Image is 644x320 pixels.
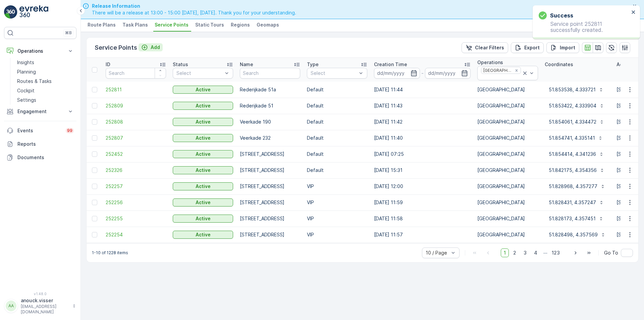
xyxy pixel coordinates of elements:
div: Toggle Row Selected [92,216,97,221]
span: Geomaps [257,21,279,28]
button: Operations [4,44,76,58]
button: Active [173,231,233,239]
button: Active [173,182,233,190]
td: [GEOGRAPHIC_DATA] [474,227,541,243]
p: Active [196,135,211,141]
p: Active [196,119,211,125]
td: Default [304,146,371,162]
span: Static Tours [195,21,224,28]
span: 3 [521,248,530,257]
p: 51.828498, 4.357569 [549,231,598,238]
td: VIP [304,211,371,227]
p: Status [173,61,188,68]
p: [EMAIL_ADDRESS][DOMAIN_NAME] [21,304,69,315]
span: Service Points [155,21,189,28]
p: Add [151,44,160,51]
p: Service Points [95,43,137,52]
td: [GEOGRAPHIC_DATA] [474,114,541,130]
a: 252326 [106,167,166,174]
p: Service point 252811 successfully created. [539,21,629,33]
span: Regions [231,21,250,28]
td: [DATE] 11:44 [371,82,474,98]
td: [STREET_ADDRESS] [236,227,304,243]
td: Default [304,114,371,130]
button: Active [173,150,233,158]
div: Toggle Row Selected [92,87,97,92]
p: ID [106,61,110,68]
td: [STREET_ADDRESS] [236,211,304,227]
p: Clear Filters [475,44,504,51]
td: Default [304,162,371,178]
p: Import [560,44,575,51]
td: [DATE] 12:00 [371,178,474,194]
div: Remove Prullenbakken [513,68,520,73]
p: Active [196,151,211,157]
td: [DATE] 07:25 [371,146,474,162]
td: VIP [304,178,371,194]
td: [STREET_ADDRESS] [236,162,304,178]
p: 51.853422, 4.333904 [549,102,596,109]
p: Active [196,231,211,238]
button: Active [173,118,233,126]
button: Active [173,134,233,142]
td: [GEOGRAPHIC_DATA] [474,178,541,194]
button: 51.828431, 4.357247 [545,197,608,208]
a: 252807 [106,135,166,141]
p: Insights [17,59,34,66]
button: Active [173,166,233,174]
p: Type [307,61,319,68]
button: 51.854741, 4.335141 [545,133,607,143]
td: [GEOGRAPHIC_DATA] [474,98,541,114]
p: 51.854061, 4.334472 [549,119,596,125]
p: Events [17,127,62,134]
a: 252809 [106,102,166,109]
td: VIP [304,227,371,243]
p: 51.828968, 4.357277 [549,183,597,190]
p: Operations [477,59,503,66]
button: 51.828498, 4.357569 [545,229,610,240]
td: [DATE] 11:59 [371,194,474,211]
button: 51.854061, 4.334472 [545,117,608,127]
td: [STREET_ADDRESS] [236,146,304,162]
p: 51.854741, 4.335141 [549,135,595,141]
p: Active [196,215,211,222]
h3: Success [550,11,573,19]
p: Documents [17,154,74,161]
p: 99 [67,128,72,133]
a: 252257 [106,183,166,190]
div: Toggle Row Selected [92,232,97,237]
p: Coordinates [545,61,573,68]
img: logo [4,5,17,19]
button: AAanouck.visser[EMAIL_ADDRESS][DOMAIN_NAME] [4,297,76,315]
p: ⌘B [65,30,72,36]
button: Clear Filters [462,42,508,53]
img: logo_light-DOdMpM7g.png [19,5,48,19]
div: [GEOGRAPHIC_DATA] [481,67,512,74]
td: [GEOGRAPHIC_DATA] [474,146,541,162]
p: Export [524,44,540,51]
p: Name [240,61,253,68]
p: 51.853538, 4.333721 [549,86,596,93]
div: Toggle Row Selected [92,151,97,157]
td: Default [304,130,371,146]
a: Planning [14,67,76,77]
a: 252256 [106,199,166,206]
p: Reports [17,141,74,147]
button: 51.853422, 4.333904 [545,100,608,111]
p: Planning [17,68,36,75]
p: - [421,69,424,77]
td: Rederijkade 51a [236,82,304,98]
a: Settings [14,95,76,105]
p: Cockpit [17,87,35,94]
a: Routes & Tasks [14,77,76,86]
input: Search [106,68,166,79]
p: Active [196,86,211,93]
a: Reports [4,137,76,151]
td: [DATE] 11:42 [371,114,474,130]
div: AA [6,301,16,311]
td: [GEOGRAPHIC_DATA] [474,194,541,211]
td: Veerkade 232 [236,130,304,146]
a: 252808 [106,119,166,125]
